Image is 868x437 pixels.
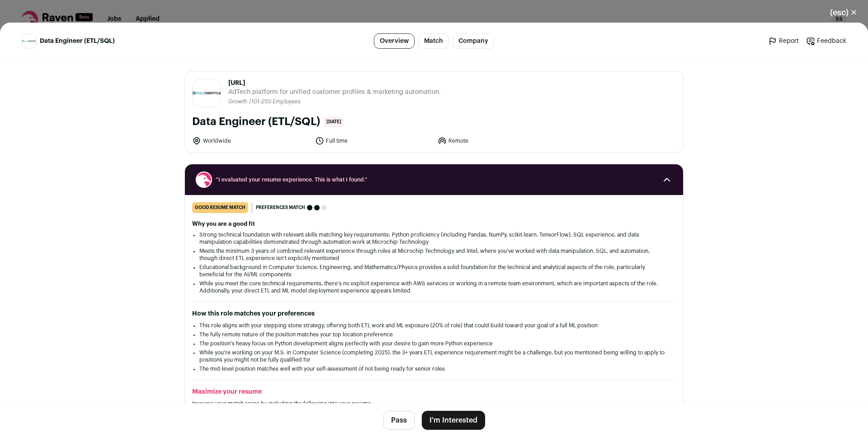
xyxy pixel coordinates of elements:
li: The fully remote nature of the position matches your top location preference [199,331,669,338]
img: 7c3f40f396eeb5dc44e17b522688782d969cd17eaef85e37ef1dbfe8c95b9bbf.png [193,91,221,95]
span: [URL] [228,79,441,88]
a: Report [768,37,799,46]
a: Feedback [806,37,846,46]
li: Growth [228,98,249,105]
p: Increase your match score by including the following into your resume [192,400,676,407]
li: The mid-level position matches well with your self-assessment of not being ready for senior roles [199,365,669,372]
div: good resume match [192,202,248,213]
li: Strong technical foundation with relevant skills matching key requirements: Python proficiency (i... [199,231,669,246]
li: While you meet the core technical requirements, there's no explicit experience with AWS services ... [199,280,669,294]
li: / [249,98,301,105]
span: “I evaluated your resume experience. This is what I found.” [216,176,652,183]
button: Close modal [819,3,868,23]
li: Worldwide [192,136,310,145]
li: Full time [315,136,433,145]
h1: Data Engineer (ETL/SQL) [192,115,320,129]
li: The position's heavy focus on Python development aligns perfectly with your desire to gain more P... [199,340,669,347]
button: Pass [383,411,415,430]
span: Preferences match [256,203,305,212]
a: Company [453,33,494,49]
a: Match [418,33,449,49]
li: Meets the minimum 3 years of combined relevant experience through roles at Microchip Technology a... [199,247,669,262]
h2: Why you are a good fit [192,220,676,228]
button: I'm Interested [422,411,485,430]
span: [DATE] [324,116,344,127]
li: Remote [438,136,555,145]
span: 101-250 Employees [251,99,301,104]
span: Data Engineer (ETL/SQL) [40,37,115,46]
a: Overview [374,33,415,49]
li: While you're working on your M.S. in Computer Science (completing 2025), the 3+ years ETL experie... [199,349,669,363]
h2: How this role matches your preferences [192,309,676,318]
span: AdTech platform for unified customer profiles & marketing automation. [228,88,441,97]
img: 7c3f40f396eeb5dc44e17b522688782d969cd17eaef85e37ef1dbfe8c95b9bbf.png [22,40,36,42]
li: This role aligns with your stepping stone strategy, offering both ETL work and ML exposure (20% o... [199,322,669,329]
li: Educational background in Computer Science, Engineering, and Mathematics/Physics provides a solid... [199,264,669,278]
h2: Maximize your resume [192,387,676,396]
